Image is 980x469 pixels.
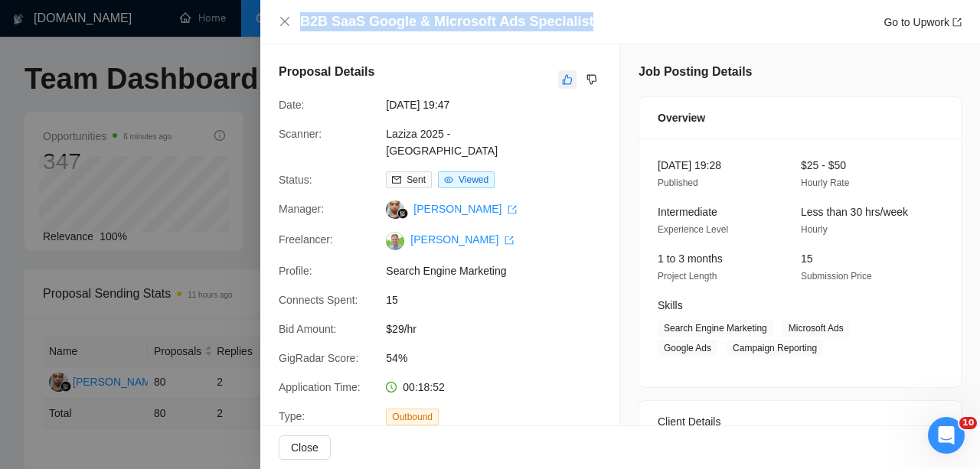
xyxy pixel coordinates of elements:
span: Intermediate [658,206,717,218]
span: GigRadar Score: [279,352,358,364]
span: Close [291,439,318,456]
a: Laziza 2025 - [GEOGRAPHIC_DATA] [386,128,498,157]
a: [PERSON_NAME] export [413,203,517,215]
span: Bid Amount: [279,323,337,335]
button: Close [279,15,291,28]
span: 15 [386,291,616,308]
span: Hourly [801,224,828,235]
button: Close [279,435,331,460]
span: export [508,205,517,214]
span: Overview [658,109,705,126]
span: Less than 30 hrs/week [801,206,908,218]
button: dislike [583,70,601,89]
span: Date: [279,99,304,111]
span: Viewed [459,174,488,185]
span: 54% [386,350,616,366]
span: Status: [279,174,312,186]
span: Profile: [279,265,312,277]
span: Outbound [386,409,439,425]
span: Scanner: [279,128,322,140]
a: Go to Upworkexport [884,16,962,28]
img: gigradar-bm.png [397,208,408,219]
span: Connects Spent: [279,294,358,306]
span: Skills [658,299,683,311]
span: Google Ads [658,340,717,357]
span: Sent [407,174,426,185]
span: Published [658,178,698,188]
a: [PERSON_NAME] export [410,233,514,246]
iframe: Intercom live chat [928,417,965,454]
span: Search Engine Marketing [658,320,773,337]
span: mail [392,175,401,184]
img: c1Idtl1sL_ojuo0BAW6lnVbU7OTxrDYU7FneGCPoFyJniWx9-ph69Zd6FWc_LIL-5A [386,232,404,250]
span: Hourly Rate [801,178,849,188]
span: Experience Level [658,224,728,235]
span: Manager: [279,203,324,215]
span: 15 [801,252,813,265]
span: Type: [279,410,305,422]
span: export [952,18,962,27]
h5: Job Posting Details [639,63,752,81]
span: Search Engine Marketing [386,262,616,279]
div: Client Details [658,401,942,442]
span: Submission Price [801,271,872,282]
span: Application Time: [279,381,361,393]
span: 00:18:52 [403,381,445,393]
span: [DATE] 19:28 [658,159,721,171]
span: dislike [586,73,597,86]
span: 10 [959,417,977,429]
button: like [558,70,577,89]
span: close [279,15,291,28]
span: Campaign Reporting [727,340,823,357]
h4: B2B SaaS Google & Microsoft Ads Specialist [300,12,593,31]
span: eye [444,175,453,184]
span: 1 to 3 months [658,252,723,265]
span: like [562,73,573,86]
span: [DATE] 19:47 [386,96,616,113]
span: Microsoft Ads [782,320,850,337]
span: $29/hr [386,321,616,337]
h5: Proposal Details [279,63,374,81]
span: Freelancer: [279,233,333,246]
span: clock-circle [386,382,397,392]
span: $25 - $50 [801,159,846,171]
span: export [505,236,514,245]
span: Project Length [658,271,717,282]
